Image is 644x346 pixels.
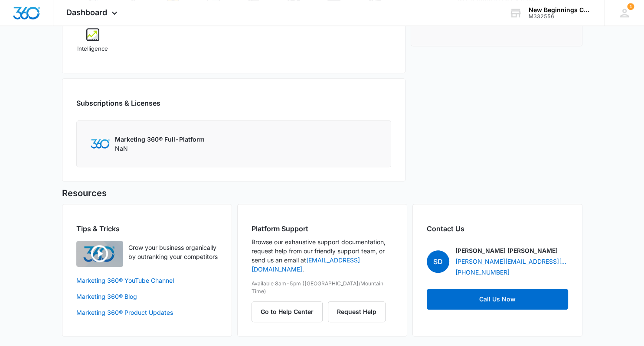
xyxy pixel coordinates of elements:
[328,301,386,322] button: Request Help
[76,28,110,59] a: Intelligence
[252,237,393,274] p: Browse our exhaustive support documentation, request help from our friendly support team, or send...
[529,13,592,19] div: account id
[62,187,582,200] h5: Resources
[76,223,218,234] h2: Tips & Tricks
[128,243,218,261] p: Grow your business organically by outranking your competitors
[66,8,107,17] span: Dashboard
[76,98,160,108] h2: Subscriptions & Licenses
[252,223,393,234] h2: Platform Support
[328,308,386,315] a: Request Help
[115,135,205,153] div: NaN
[529,6,592,13] div: account name
[76,292,218,301] a: Marketing 360® Blog
[115,135,205,144] p: Marketing 360® Full-Platform
[76,276,218,285] a: Marketing 360® YouTube Channel
[252,280,393,295] p: Available 8am-5pm ([GEOGRAPHIC_DATA]/Mountain Time)
[455,257,568,266] a: [PERSON_NAME][EMAIL_ADDRESS][PERSON_NAME][DOMAIN_NAME]
[252,308,328,315] a: Go to Help Center
[427,250,449,273] span: SD
[427,289,568,310] a: Call Us Now
[76,241,123,267] img: Quick Overview Video
[455,268,510,277] a: [PHONE_NUMBER]
[77,45,108,53] span: Intelligence
[427,223,568,234] h2: Contact Us
[76,308,218,317] a: Marketing 360® Product Updates
[91,139,110,148] img: Marketing 360 Logo
[455,246,558,255] p: [PERSON_NAME] [PERSON_NAME]
[627,3,634,10] span: 1
[627,3,634,10] div: notifications count
[252,301,323,322] button: Go to Help Center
